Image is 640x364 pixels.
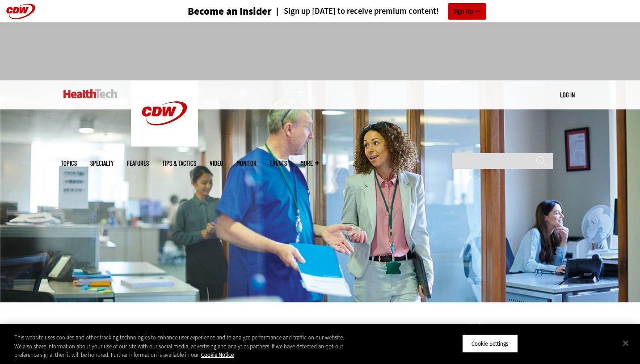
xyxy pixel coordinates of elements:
[201,351,234,359] a: More information about your privacy
[61,160,77,167] span: Topics
[560,90,575,100] div: User menu
[90,160,114,167] span: Specialty
[270,160,287,167] a: Events
[210,160,223,167] a: Video
[131,80,198,146] img: Home
[74,322,399,330] div: »
[188,6,272,17] h3: Become an Insider
[162,160,196,167] a: Tips & Tactics
[127,160,149,167] a: Features
[157,31,483,71] iframe: advertisement
[14,333,352,360] div: This website uses cookies and other tracking technologies to enhance user experience and to analy...
[462,334,518,353] button: Cookie Settings
[422,322,556,334] h3: Latest Articles
[63,89,118,98] img: Home
[560,91,575,99] a: Log in
[154,6,272,17] a: Become an Insider
[616,333,636,353] button: Close
[300,160,319,167] span: More
[448,3,486,20] a: Sign Up
[131,139,198,149] a: CDW
[236,160,257,167] a: MonITor
[272,7,439,16] a: Sign up [DATE] to receive premium content!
